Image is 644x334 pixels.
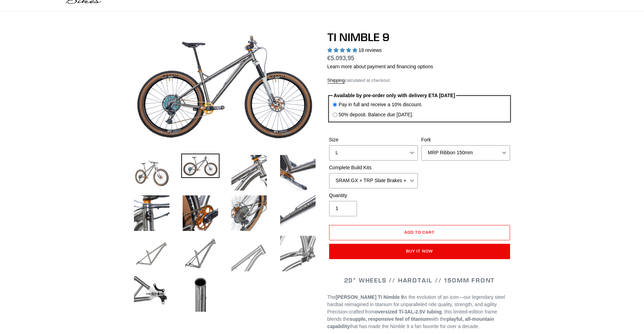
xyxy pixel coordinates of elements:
[230,234,268,273] img: Load image into Gallery viewer, TI NIMBLE 9
[133,234,171,273] img: Load image into Gallery viewer, TI NIMBLE 9
[279,234,317,273] img: Load image into Gallery viewer, TI NIMBLE 9
[279,154,317,192] img: Load image into Gallery viewer, TI NIMBLE 9
[327,31,512,44] h1: TI NIMBLE 9
[339,111,413,118] label: 50% deposit. Balance due [DATE].
[327,294,512,330] p: The is the evolution of an icon—our legendary steel hardtail reimagined in titanium for unparalle...
[279,194,317,232] img: Load image into Gallery viewer, TI NIMBLE 9
[333,92,456,99] legend: Available by pre-order only with delivery ETA [DATE]
[181,194,220,232] img: Load image into Gallery viewer, TI NIMBLE 9
[404,230,435,235] span: Add to cart
[327,47,359,53] span: 4.89 stars
[336,294,404,300] strong: [PERSON_NAME] Ti Nimble 9
[133,154,171,192] img: Load image into Gallery viewer, TI NIMBLE 9
[133,275,171,313] img: Load image into Gallery viewer, TI NIMBLE 9
[339,101,422,108] label: Pay in full and receive a 10% discount.
[350,316,430,322] strong: supple, responsive feel of titanium
[329,244,510,259] button: Buy it now
[344,276,495,284] span: 29" WHEELS // HARDTAIL // 150MM FRONT
[327,77,512,84] div: calculated at checkout.
[329,192,418,199] label: Quantity
[230,154,268,192] img: Load image into Gallery viewer, TI NIMBLE 9
[327,78,345,84] a: Shipping
[181,234,220,273] img: Load image into Gallery viewer, TI NIMBLE 9
[181,275,220,313] img: Load image into Gallery viewer, TI NIMBLE 9
[329,164,418,171] label: Complete Build Kits
[358,47,382,53] span: 18 reviews
[230,194,268,232] img: Load image into Gallery viewer, TI NIMBLE 9
[375,309,442,314] strong: oversized Ti-3AL-2.5V tubing
[421,136,510,143] label: Fork
[327,64,433,69] a: Learn more about payment and financing options
[329,225,510,240] button: Add to cart
[181,154,220,178] img: Load image into Gallery viewer, TI NIMBLE 9
[133,194,171,232] img: Load image into Gallery viewer, TI NIMBLE 9
[327,55,355,62] span: €5.093,95
[329,136,418,143] label: Size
